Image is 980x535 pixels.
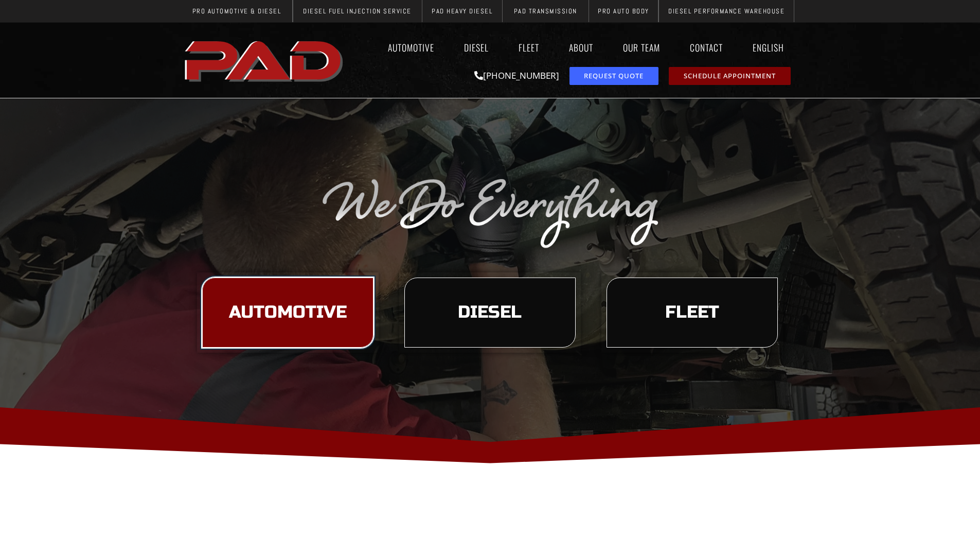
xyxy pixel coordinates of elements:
[680,36,733,59] a: Contact
[514,8,577,14] span: PAD Transmission
[229,304,347,321] span: Automotive
[454,36,498,59] a: Diesel
[458,304,522,321] span: Diesel
[584,73,644,79] span: Request Quote
[404,278,576,348] a: learn more about our diesel services
[613,36,670,59] a: Our Team
[598,8,649,14] span: Pro Auto Body
[559,36,603,59] a: About
[509,36,549,59] a: Fleet
[684,73,776,79] span: Schedule Appointment
[303,8,412,14] span: Diesel Fuel Injection Service
[320,174,660,250] img: The image displays the phrase "We Do Everything" in a silver, cursive font on a transparent backg...
[192,8,281,14] span: Pro Automotive & Diesel
[182,32,348,88] img: The image shows the word "PAD" in bold, red, uppercase letters with a slight shadow effect.
[668,8,785,14] span: Diesel Performance Warehouse
[569,67,658,85] a: request a service or repair quote
[665,304,719,321] span: Fleet
[348,36,799,59] nav: Menu
[182,32,348,88] a: pro automotive and diesel home page
[607,278,778,348] a: learn more about our fleet services
[743,36,799,59] a: English
[202,278,373,348] a: learn more about our automotive services
[474,70,559,81] a: [PHONE_NUMBER]
[378,36,444,59] a: Automotive
[669,67,791,85] a: schedule repair or service appointment
[432,8,492,14] span: PAD Heavy Diesel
